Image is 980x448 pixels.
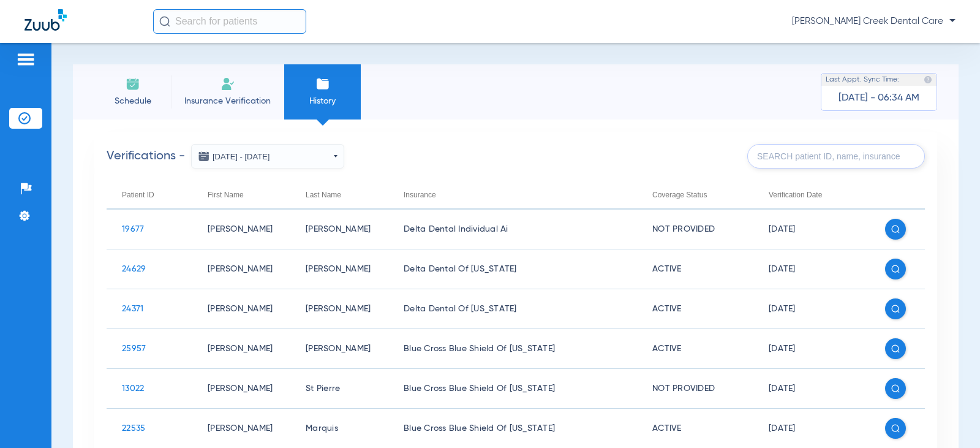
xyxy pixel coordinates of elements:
img: search white icon [891,265,900,273]
button: [DATE] - [DATE] [191,144,344,169]
span: Schedule [104,95,162,107]
img: search white icon [891,384,900,393]
span: 22535 [122,424,145,433]
td: [PERSON_NAME] [192,329,290,369]
span: [DATE] - 06:34 AM [839,92,919,104]
td: [PERSON_NAME] [290,329,388,369]
img: last sync help info [924,75,932,84]
td: [PERSON_NAME] [192,210,290,249]
span: Insurance Verification [180,95,275,107]
img: search white icon [891,225,900,233]
input: SEARCH patient ID, name, insurance [747,144,925,169]
span: Delta Dental Of [US_STATE] [404,305,517,313]
span: Blue Cross Blue Shield Of [US_STATE] [404,384,555,393]
span: 13022 [122,384,144,393]
td: [PERSON_NAME] [192,249,290,289]
span: 24629 [122,265,146,273]
img: Schedule [126,77,140,91]
h2: Verifications - [107,144,344,169]
td: [PERSON_NAME] [192,369,290,409]
td: [DATE] [753,369,870,409]
img: date icon [198,150,210,162]
td: [PERSON_NAME] [192,289,290,329]
img: History [315,77,330,91]
td: [PERSON_NAME] [290,210,388,249]
span: Blue Cross Blue Shield Of [US_STATE] [404,424,555,433]
div: Last Name [306,188,341,202]
img: search white icon [891,424,900,433]
span: Active [652,424,682,433]
div: Verification Date [769,188,854,202]
img: search white icon [891,344,900,353]
div: Coverage Status [652,188,738,202]
span: 24371 [122,305,143,313]
img: Manual Insurance Verification [221,77,235,91]
span: 19677 [122,225,144,233]
td: [PERSON_NAME] [290,249,388,289]
span: [PERSON_NAME] Creek Dental Care [792,15,956,28]
div: Last Name [306,188,373,202]
span: Not Provided [652,225,715,233]
div: Insurance [404,188,436,202]
span: Delta Dental Individual Ai [404,225,508,233]
span: 25957 [122,344,146,353]
input: Search for patients [153,9,306,34]
td: [PERSON_NAME] [290,289,388,329]
td: St Pierre [290,369,388,409]
div: Coverage Status [652,188,707,202]
img: Search Icon [159,16,170,27]
td: [DATE] [753,329,870,369]
div: Verification Date [769,188,822,202]
div: First Name [208,188,244,202]
td: [DATE] [753,210,870,249]
span: Active [652,265,682,273]
span: Blue Cross Blue Shield Of [US_STATE] [404,344,555,353]
span: Not Provided [652,384,715,393]
div: First Name [208,188,275,202]
div: Patient ID [122,188,177,202]
span: Delta Dental Of [US_STATE] [404,265,517,273]
span: History [293,95,352,107]
span: Last Appt. Sync Time: [826,74,899,86]
div: Patient ID [122,188,154,202]
div: Insurance [404,188,622,202]
img: search white icon [891,305,900,313]
img: Zuub Logo [24,9,67,31]
span: Active [652,305,682,313]
img: hamburger-icon [16,52,36,67]
td: [DATE] [753,249,870,289]
span: Active [652,344,682,353]
td: [DATE] [753,289,870,329]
